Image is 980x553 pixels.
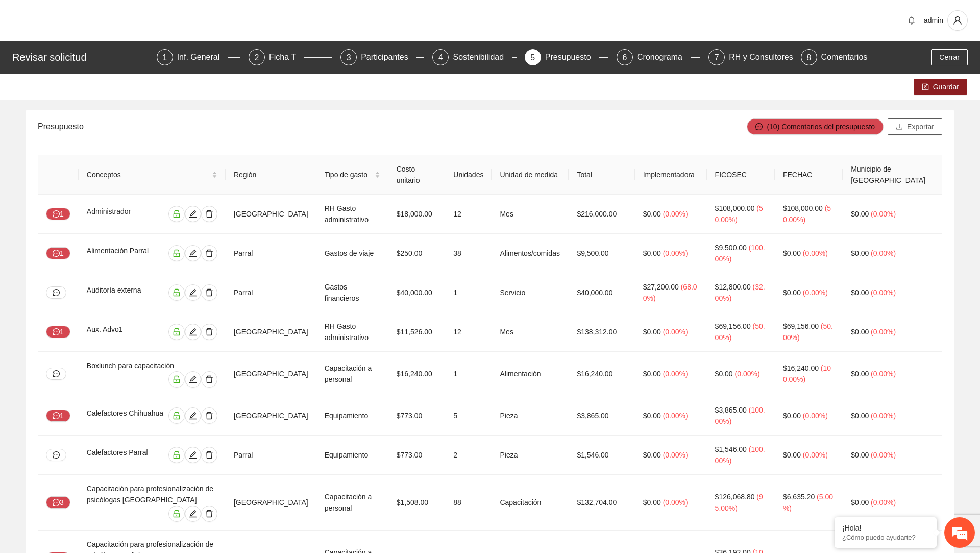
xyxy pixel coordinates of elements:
p: ¿Cómo puedo ayudarte? [842,534,929,541]
td: $773.00 [388,436,446,475]
span: ( 50.00% ) [715,204,763,224]
div: 5Presupuesto [525,49,608,65]
span: edit [185,451,201,459]
span: $0.00 [643,370,661,378]
span: delete [202,249,217,257]
span: $0.00 [643,328,661,336]
span: $108,000.00 [783,204,823,212]
div: Auditoría externa [87,284,155,301]
button: delete [201,506,217,522]
span: $0.00 [851,451,869,459]
div: 3Participantes [340,49,424,65]
div: Alimentación Parral [87,245,159,261]
td: Capacitación [492,475,569,531]
td: Gastos de viaje [316,234,388,273]
div: RH y Consultores [729,49,801,65]
button: unlock [168,506,185,522]
span: delete [202,328,217,336]
button: message [46,368,66,380]
div: Administrador [87,206,150,222]
span: message [53,210,60,219]
span: 8 [806,53,811,62]
button: message(10) Comentarios del presupuesto [747,118,884,135]
span: message [53,412,60,420]
td: Alimentación [492,352,569,396]
span: $3,865.00 [715,406,747,414]
span: ( 0.00% ) [663,370,688,378]
td: $1,546.00 [569,436,634,475]
span: ( 0.00% ) [803,412,828,420]
button: unlock [168,407,185,424]
span: message [53,250,60,258]
td: Capacitación a personal [316,352,388,396]
button: unlock [168,371,185,388]
div: Chatee con nosotros ahora [53,52,171,65]
span: $0.00 [783,249,801,257]
button: delete [201,324,217,340]
td: [GEOGRAPHIC_DATA] [226,352,316,396]
span: Estamos en línea. [59,136,141,239]
td: $250.00 [388,234,446,273]
td: RH Gasto administrativo [316,195,388,234]
span: (10) Comentarios del presupuesto [767,121,875,132]
span: $0.00 [851,288,869,297]
span: $0.00 [783,412,801,420]
span: Conceptos [87,169,210,180]
td: $16,240.00 [388,352,446,396]
td: Parral [226,436,316,475]
span: $0.00 [643,210,661,218]
td: 12 [445,195,492,234]
span: edit [185,328,201,336]
button: delete [201,447,217,463]
span: ( 0.00% ) [871,370,896,378]
td: [GEOGRAPHIC_DATA] [226,195,316,234]
div: Comentarios [821,49,868,65]
button: message1 [46,208,70,220]
td: Mes [492,195,569,234]
span: ( 0.00% ) [871,328,896,336]
span: ( 0.00% ) [803,288,828,297]
span: unlock [169,510,184,518]
th: Unidades [445,155,492,195]
td: 1 [445,273,492,312]
span: ( 68.00% ) [643,283,697,302]
div: Presupuesto [38,112,747,141]
span: message [53,289,60,296]
span: edit [185,375,201,383]
th: Total [569,155,634,195]
button: user [947,10,968,31]
span: ( 0.00% ) [871,451,896,459]
div: 2Ficha T [249,49,332,65]
div: ¡Hola! [842,524,929,532]
div: 6Cronograma [617,49,700,65]
th: FICOSEC [707,155,775,195]
span: unlock [169,249,184,257]
span: $27,200.00 [643,283,679,291]
button: saveGuardar [914,79,967,95]
span: ( 0.00% ) [663,412,688,420]
button: message [46,449,66,461]
td: $9,500.00 [569,234,634,273]
button: delete [201,371,217,388]
span: $0.00 [851,249,869,257]
button: unlock [168,206,185,222]
button: downloadExportar [888,118,942,135]
span: ( 0.00% ) [803,249,828,257]
td: [GEOGRAPHIC_DATA] [226,312,316,352]
span: message [755,123,763,131]
span: 6 [623,53,627,62]
button: delete [201,206,217,222]
td: $11,526.00 [388,312,446,352]
span: $108,000.00 [715,204,755,212]
span: ( 0.00% ) [663,498,688,507]
div: Inf. General [177,49,228,65]
button: message1 [46,410,70,422]
span: ( 95.00% ) [715,493,763,512]
td: Gastos financieros [316,273,388,312]
span: 5 [530,53,535,62]
span: $12,800.00 [715,283,751,291]
span: unlock [169,210,184,218]
span: ( 0.00% ) [871,210,896,218]
th: Conceptos [79,155,226,195]
button: edit [185,447,201,463]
